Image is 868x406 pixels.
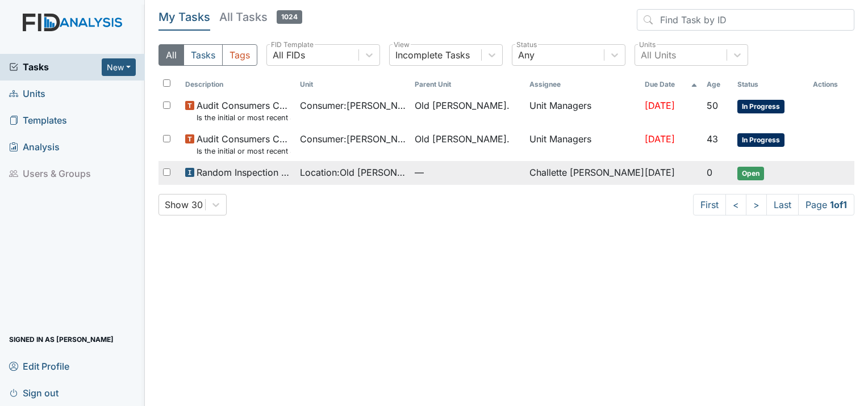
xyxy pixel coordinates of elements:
span: Units [9,85,45,103]
td: Challette [PERSON_NAME] [525,161,640,185]
span: 43 [707,133,718,145]
div: Type filter [158,44,257,66]
span: 1024 [277,10,302,24]
strong: 1 of 1 [830,199,847,210]
th: Toggle SortBy [702,75,733,94]
span: 0 [707,167,712,178]
div: All Units [641,48,676,62]
span: [DATE] [645,167,675,178]
a: < [725,194,746,215]
button: Tags [222,44,257,66]
th: Toggle SortBy [295,75,410,94]
span: [DATE] [645,133,675,145]
th: Toggle SortBy [733,75,808,94]
div: All FIDs [273,48,305,62]
span: Old [PERSON_NAME]. [415,132,510,146]
a: Last [766,194,799,215]
span: Sign out [9,384,59,401]
span: Page [798,194,854,215]
button: All [158,44,184,66]
div: Show 30 [165,198,203,212]
th: Assignee [525,75,640,94]
span: [DATE] [645,100,675,111]
span: Random Inspection for Evening [197,166,291,179]
span: 50 [707,100,718,111]
span: — [415,166,520,179]
th: Actions [808,75,854,94]
input: Toggle All Rows Selected [163,79,170,87]
button: New [102,58,136,76]
span: Old [PERSON_NAME]. [415,99,510,112]
span: In Progress [737,100,784,113]
span: Edit Profile [9,357,69,375]
span: Consumer : [PERSON_NAME] [300,99,406,112]
small: Is the initial or most recent Social Evaluation in the chart? [197,146,291,157]
input: Find Task by ID [637,9,854,31]
span: Consumer : [PERSON_NAME], [GEOGRAPHIC_DATA] [300,132,406,146]
td: Unit Managers [525,94,640,128]
a: Tasks [9,60,102,74]
a: > [746,194,767,215]
span: Audit Consumers Charts Is the initial or most recent Social Evaluation in the chart? [197,99,291,123]
span: Analysis [9,138,60,156]
th: Toggle SortBy [181,75,295,94]
th: Toggle SortBy [640,75,702,94]
button: Tasks [183,44,223,66]
td: Unit Managers [525,128,640,161]
h5: All Tasks [219,9,302,25]
h5: My Tasks [158,9,210,25]
span: Templates [9,112,67,129]
nav: task-pagination [693,194,854,215]
span: Audit Consumers Charts Is the initial or most recent Social Evaluation in the chart? [197,132,291,157]
span: Open [737,167,764,180]
a: First [693,194,726,215]
div: Incomplete Tasks [395,48,470,62]
span: In Progress [737,133,784,147]
span: Location : Old [PERSON_NAME]. [300,166,406,179]
th: Toggle SortBy [410,75,525,94]
span: Signed in as [PERSON_NAME] [9,331,114,348]
div: Any [518,48,535,62]
small: Is the initial or most recent Social Evaluation in the chart? [197,112,291,123]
